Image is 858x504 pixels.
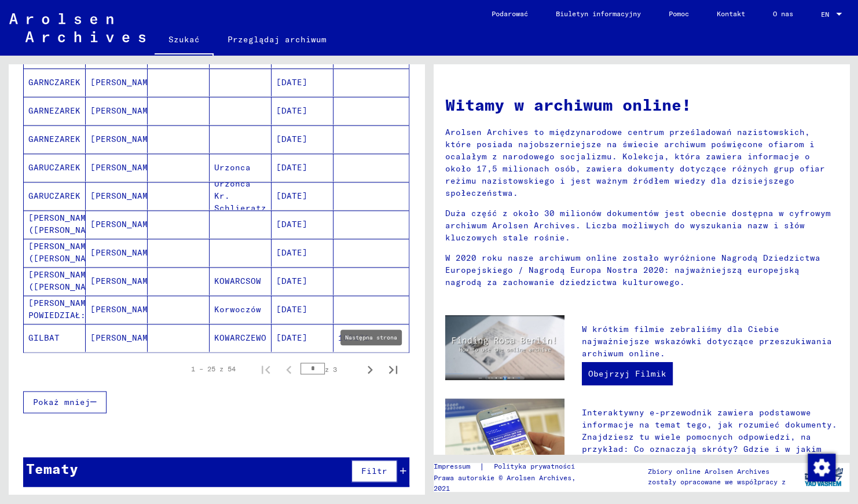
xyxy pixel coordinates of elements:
[23,391,107,413] button: Pokaż mniej
[382,357,405,381] button: Ostatnia strona
[33,397,90,407] span: Pokaż mniej
[86,125,148,153] mat-cell: [PERSON_NAME]
[24,210,86,238] mat-cell: [PERSON_NAME] ([PERSON_NAME])
[214,25,340,53] a: Przeglądaj archiwum
[210,182,272,210] mat-cell: Urzonca Kr. Schlieratz
[445,126,838,199] p: Arolsen Archives to międzynarodowe centrum prześladowań nazistowskich, które posiada najobszernie...
[86,267,148,295] mat-cell: [PERSON_NAME]
[210,295,272,323] mat-cell: Korwoczów
[86,154,148,181] mat-cell: [PERSON_NAME]
[24,295,86,323] mat-cell: [PERSON_NAME] POWIEDZIAŁ:
[445,207,838,244] p: Duża część z około 30 milionów dokumentów jest obecnie dostępna w cyfrowym archiwum Arolsen Archi...
[361,466,387,476] span: Filtr
[210,154,272,181] mat-cell: Urzonca
[272,154,333,181] mat-cell: [DATE]
[277,357,300,381] button: Poprzednia strona
[272,125,333,153] mat-cell: [DATE]
[86,239,148,266] mat-cell: [PERSON_NAME]
[26,458,78,479] div: Tematy
[808,454,835,481] img: Zmienianie zgody
[86,97,148,125] mat-cell: [PERSON_NAME]
[24,154,86,181] mat-cell: GARUCZAREK
[582,407,838,468] p: Interaktywny e-przewodnik zawiera podstawowe informacje na temat tego, jak rozumieć dokumenty. Zn...
[807,453,835,481] div: Zmienianie zgody
[9,13,145,42] img: Arolsen_neg.svg
[648,466,786,477] p: Zbiory online Arolsen Archives
[86,68,148,96] mat-cell: [PERSON_NAME]
[351,460,397,482] button: Filtr
[86,324,148,352] mat-cell: [PERSON_NAME]
[272,97,333,125] mat-cell: [DATE]
[24,125,86,153] mat-cell: GARNEZAREK
[272,295,333,323] mat-cell: [DATE]
[272,267,333,295] mat-cell: [DATE]
[802,462,845,491] img: yv_logo.png
[272,68,333,96] mat-cell: [DATE]
[272,210,333,238] mat-cell: [DATE]
[24,182,86,210] mat-cell: GARUCZAREK
[24,324,86,352] mat-cell: GILBAT
[155,25,214,56] a: Szukać
[445,315,564,380] img: video.jpg
[485,461,589,473] a: Polityka prywatności
[582,323,838,360] p: W krótkim filmie zebraliśmy dla Ciebie najważniejsze wskazówki dotyczące przeszukiwania archiwum ...
[191,364,236,374] div: 1 – 25 z 54
[648,477,786,487] p: zostały opracowane we współpracy z
[325,364,337,373] font: z 3
[254,357,277,381] button: Pierwsza strona
[24,267,86,295] mat-cell: [PERSON_NAME] ([PERSON_NAME])
[333,324,409,352] mat-cell: 105171
[86,182,148,210] mat-cell: [PERSON_NAME]
[272,239,333,266] mat-cell: [DATE]
[210,267,272,295] mat-cell: KOWARCSOW
[445,252,838,288] p: W 2020 roku nasze archiwum online zostało wyróżnione Nagrodą Dziedzictwa Europejskiego / Nagrodą ...
[210,324,272,352] mat-cell: KOWARCZEWO
[479,461,485,473] font: |
[86,295,148,323] mat-cell: [PERSON_NAME]
[24,97,86,125] mat-cell: GARNEZAREK
[445,399,564,479] img: eguide.jpg
[821,10,834,19] span: EN
[358,357,382,381] button: Następna strona
[86,210,148,238] mat-cell: [PERSON_NAME]
[272,324,333,352] mat-cell: [DATE]
[24,239,86,266] mat-cell: [PERSON_NAME] ([PERSON_NAME])
[582,362,673,385] a: Obejrzyj Filmik
[272,182,333,210] mat-cell: [DATE]
[24,68,86,96] mat-cell: GARNCZAREK
[434,473,589,494] p: Prawa autorskie © Arolsen Archives, 2021
[434,461,479,473] a: Impressum
[445,93,838,117] h1: Witamy w archiwum online!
